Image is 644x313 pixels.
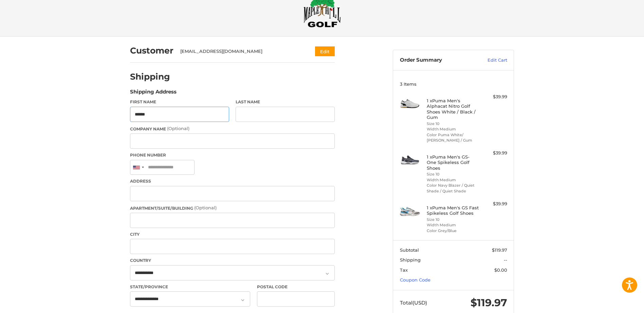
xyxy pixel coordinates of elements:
span: Shipping [400,257,421,263]
h2: Shipping [130,71,170,82]
li: Color Grey/Blue [427,228,479,234]
h4: 1 x Puma Men's GS Fast Spikeless Golf Shoes [427,205,479,216]
li: Size 10 [427,171,479,177]
div: $39.99 [480,201,507,207]
label: Country [130,257,335,264]
li: Width Medium [427,177,479,183]
div: United States: +1 [130,160,146,175]
small: (Optional) [167,126,189,131]
span: Subtotal [400,247,419,253]
li: Size 10 [427,217,479,223]
label: City [130,231,335,237]
label: Last Name [236,99,335,105]
h3: 3 Items [400,81,507,87]
label: State/Province [130,284,250,290]
div: $39.99 [480,150,507,156]
span: Total (USD) [400,299,427,306]
li: Size 10 [427,121,479,127]
span: Tax [400,267,408,273]
span: $119.97 [492,247,507,253]
span: $119.97 [471,296,507,309]
label: Company Name [130,125,335,132]
label: First Name [130,99,229,105]
label: Phone Number [130,152,335,158]
small: (Optional) [194,205,217,210]
div: [EMAIL_ADDRESS][DOMAIN_NAME] [180,48,302,55]
div: $39.99 [480,93,507,100]
button: Edit [315,46,335,56]
a: Edit Cart [473,57,507,64]
label: Apartment/Suite/Building [130,205,335,211]
h4: 1 x Puma Men's GS-One Spikeless Golf Shoes [427,154,479,171]
span: $0.00 [494,267,507,273]
h4: 1 x Puma Men's Alphacat Nitro Golf Shoes White / Black / Gum [427,98,479,120]
li: Color Navy Blazer / Quiet Shade / Quiet Shade [427,183,479,194]
a: Coupon Code [400,277,430,283]
li: Color Puma White/ [PERSON_NAME] / Gum [427,132,479,143]
li: Width Medium [427,126,479,132]
h3: Order Summary [400,57,473,64]
label: Postal Code [257,284,335,290]
span: -- [504,257,507,263]
h2: Customer [130,45,173,56]
label: Address [130,178,335,184]
li: Width Medium [427,222,479,228]
legend: Shipping Address [130,88,177,99]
